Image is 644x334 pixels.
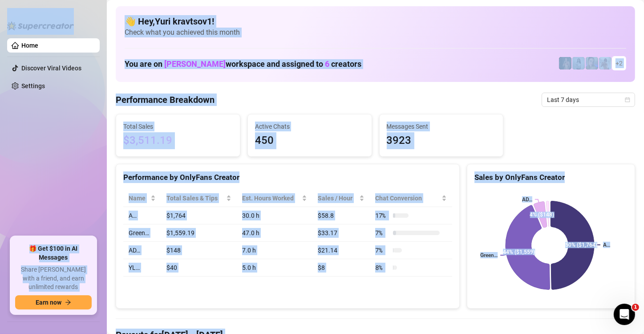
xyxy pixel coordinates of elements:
[161,259,236,277] td: $40
[161,190,236,207] th: Total Sales & Tips
[15,265,92,292] span: Share [PERSON_NAME] with a friend, and earn unlimited rewards
[522,196,532,203] text: AD…
[237,259,312,277] td: 5.0 h
[599,57,612,69] img: Green
[237,242,312,259] td: 7.0 h
[123,242,161,259] td: AD…
[166,193,224,203] span: Total Sales & Tips
[387,132,496,149] span: 3923
[125,15,626,28] h4: 👋 Hey, Yuri kravtsov1 !
[572,57,585,69] img: A
[123,171,452,183] div: Performance by OnlyFans Creator
[123,224,161,242] td: Green…
[325,59,329,69] span: 6
[15,244,92,262] span: 🎁 Get $100 in AI Messages
[312,259,370,277] td: $8
[36,299,61,306] span: Earn now
[164,59,226,69] span: [PERSON_NAME]
[375,193,440,203] span: Chat Conversion
[237,207,312,224] td: 30.0 h
[375,228,389,238] span: 7 %
[123,259,161,277] td: YL…
[123,132,233,149] span: $3,511.19
[318,193,357,203] span: Sales / Hour
[123,190,161,207] th: Name
[559,57,571,69] img: D
[129,193,149,203] span: Name
[255,122,365,131] span: Active Chats
[616,58,623,68] span: + 2
[387,122,496,131] span: Messages Sent
[237,224,312,242] td: 47.0 h
[125,59,361,69] h1: You are on workspace and assigned to creators
[116,94,215,106] h4: Performance Breakdown
[474,171,628,183] div: Sales by OnlyFans Creator
[125,28,626,37] span: Check what you achieved this month
[312,190,370,207] th: Sales / Hour
[375,245,389,255] span: 7 %
[21,42,38,49] a: Home
[312,207,370,224] td: $58.8
[21,82,45,90] a: Settings
[123,207,161,224] td: A…
[312,242,370,259] td: $21.14
[625,97,630,102] span: calendar
[65,299,71,305] span: arrow-right
[242,193,300,203] div: Est. Hours Worked
[15,295,92,310] button: Earn nowarrow-right
[375,263,389,273] span: 8 %
[161,242,236,259] td: $148
[480,252,498,258] text: Green…
[7,21,74,30] img: logo-BBDzfeDw.svg
[614,304,635,325] iframe: Intercom live chat
[632,304,639,311] span: 1
[375,211,389,220] span: 17 %
[21,65,81,72] a: Discover Viral Videos
[370,190,452,207] th: Chat Conversion
[312,224,370,242] td: $33.17
[547,93,630,106] span: Last 7 days
[123,122,233,131] span: Total Sales
[586,57,598,69] img: Cherry
[161,224,236,242] td: $1,559.19
[161,207,236,224] td: $1,764
[603,242,610,248] text: A…
[255,132,365,149] span: 450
